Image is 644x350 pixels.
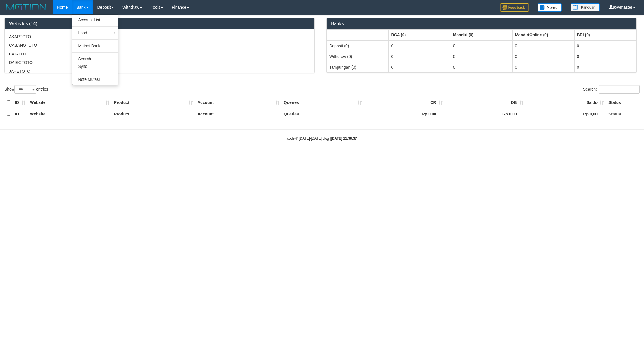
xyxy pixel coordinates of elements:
[526,97,606,108] th: Saldo
[513,51,574,62] td: 0
[389,62,451,72] td: 0
[9,42,310,48] p: CABANGTOTO
[606,97,640,108] th: Status
[13,108,28,119] th: ID
[9,51,310,57] p: CAIRTOTO
[112,97,195,108] th: Product
[500,3,529,12] img: Feedback.jpg
[451,51,512,62] td: 0
[327,29,389,40] th: Group: activate to sort column ascending
[389,51,451,62] td: 0
[538,3,562,12] img: Button%20Memo.svg
[9,34,310,40] p: AKARTOTO
[599,85,640,94] input: Search:
[195,97,282,108] th: Account
[451,29,512,40] th: Group: activate to sort column ascending
[513,29,574,40] th: Group: activate to sort column ascending
[571,3,600,11] img: panduan.png
[72,55,118,63] a: Search
[331,136,357,141] strong: [DATE] 11:38:37
[389,40,451,51] td: 0
[72,29,118,37] a: Load
[327,40,389,51] td: Deposit (0)
[451,40,512,51] td: 0
[331,21,632,26] h3: Banks
[574,51,636,62] td: 0
[389,29,451,40] th: Group: activate to sort column ascending
[327,51,389,62] td: Withdraw (0)
[4,85,48,94] label: Show entries
[14,85,36,94] select: Showentries
[364,97,445,108] th: CR
[287,136,357,141] small: code © [DATE]-[DATE] dwg |
[583,85,640,94] label: Search:
[13,97,28,108] th: ID
[606,108,640,119] th: Status
[513,40,574,51] td: 0
[195,108,282,119] th: Account
[112,108,195,119] th: Product
[72,76,118,83] a: Note Mutasi
[72,42,118,50] a: Mutasi Bank
[574,40,636,51] td: 0
[364,108,445,119] th: Rp 0,00
[327,62,389,72] td: Tampungan (0)
[9,68,310,74] p: JAHETOTO
[574,29,636,40] th: Group: activate to sort column ascending
[513,62,574,72] td: 0
[72,16,118,24] a: Account List
[4,3,48,12] img: MOTION_logo.png
[445,108,526,119] th: Rp 0,00
[28,97,112,108] th: Website
[526,108,606,119] th: Rp 0,00
[445,97,526,108] th: DB
[72,63,118,70] a: Sync
[282,97,364,108] th: Queries
[574,62,636,72] td: 0
[28,108,112,119] th: Website
[451,62,512,72] td: 0
[9,21,310,26] h3: Websites (14)
[282,108,364,119] th: Queries
[9,60,310,65] p: DAISOTOTO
